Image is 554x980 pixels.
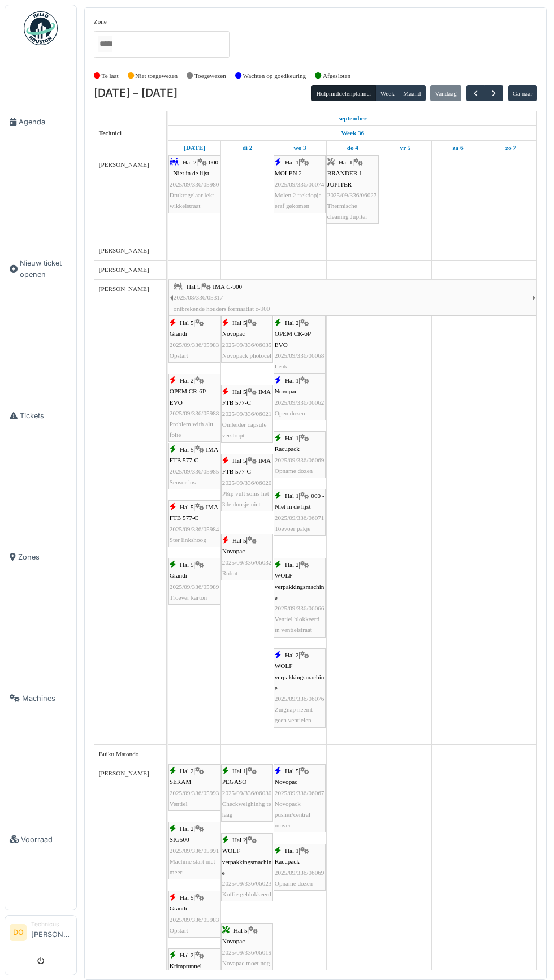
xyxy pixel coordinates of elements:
[285,319,299,326] span: Hal 2
[170,962,202,969] span: Krimptunnel
[99,770,149,777] span: [PERSON_NAME]
[170,536,206,543] span: Ster linkshoog
[180,894,194,901] span: Hal 5
[344,141,361,155] a: 4 september 2025
[275,157,324,211] div: |
[170,800,188,807] span: Ventiel
[170,560,219,603] div: |
[275,514,324,521] span: 2025/09/336/06071
[275,433,324,476] div: |
[285,847,299,854] span: Hal 1
[285,492,299,499] span: Hal 1
[399,85,426,101] button: Maand
[222,387,272,441] div: |
[484,85,503,102] button: Volgende
[275,845,324,889] div: |
[275,662,324,691] span: WOLF verpakkingsmachine
[94,17,107,27] label: Zone
[275,605,324,612] span: 2025/09/336/06066
[180,825,194,832] span: Hal 2
[170,375,219,440] div: |
[5,627,76,769] a: Machines
[275,181,324,188] span: 2025/09/336/06074
[10,920,72,947] a: DO Technicus[PERSON_NAME]
[180,561,194,568] span: Hal 5
[99,751,139,757] span: Buiku Matondo
[181,141,208,155] a: 1 september 2025
[22,693,72,704] span: Machines
[222,925,272,979] div: |
[222,790,272,796] span: 2025/09/336/06030
[375,85,399,101] button: Week
[275,170,302,176] span: MOLEN 2
[311,85,376,101] button: Hulpmiddelenplanner
[275,695,324,702] span: 2025/09/336/06076
[170,916,219,923] span: 2025/09/336/05983
[170,410,219,417] span: 2025/09/336/05988
[222,330,245,337] span: Novopac
[170,847,219,854] span: 2025/09/336/05991
[213,283,242,290] span: IMA C-900
[180,377,194,384] span: Hal 2
[170,420,213,438] span: Problem with alu folie
[338,126,367,140] a: Week 36
[222,847,272,875] span: WOLF verpakkingsmachine
[285,561,299,568] span: Hal 2
[275,869,324,876] span: 2025/09/336/06069
[180,319,194,326] span: Hal 5
[430,85,461,101] button: Vandaag
[99,285,149,292] span: [PERSON_NAME]
[31,920,72,944] li: [PERSON_NAME]
[275,318,324,372] div: |
[170,192,214,209] span: Drukregelaar lekt wikkelstraat
[170,905,187,912] span: Grandi
[222,938,245,944] span: Novopac
[275,388,297,394] span: Novopac
[170,502,219,545] div: |
[285,767,299,774] span: Hal 5
[233,927,248,934] span: Hal 5
[170,181,219,188] span: 2025/09/336/05980
[275,363,287,370] span: Leak
[222,421,267,439] span: Omleider capsule verstropt
[275,615,319,633] span: Ventiel blokkeerd in ventielstraat
[327,202,367,220] span: Thermische cleaning Jupiter
[180,504,194,510] span: Hal 5
[170,341,219,348] span: 2025/09/336/05983
[183,159,197,166] span: Hal 2
[170,468,219,475] span: 2025/09/336/05985
[222,479,272,486] span: 2025/09/336/06020
[275,330,311,348] span: OPEM CR-6P EVO
[222,949,272,956] span: 2025/09/336/06019
[31,920,72,929] div: Technicus
[170,157,219,211] div: |
[102,71,119,81] label: Te laat
[232,767,246,774] span: Hal 1
[170,778,192,785] span: SERAM
[222,570,237,576] span: Robot
[170,479,196,485] span: Sensor los
[94,86,178,100] h2: [DATE] – [DATE]
[222,456,272,510] div: |
[170,836,189,843] span: SIG500
[180,446,194,453] span: Hal 5
[222,548,245,554] span: Novopac
[240,141,256,155] a: 2 september 2025
[275,790,324,796] span: 2025/09/336/06067
[222,341,272,348] span: 2025/09/336/06035
[285,377,299,384] span: Hal 1
[187,283,201,290] span: Hal 5
[10,924,27,941] li: DO
[275,858,300,865] span: Racupack
[222,891,271,897] span: Koffie geblokkeerd
[99,161,149,168] span: [PERSON_NAME]
[170,594,207,601] span: Troever karton
[275,410,305,417] span: Open dozen
[5,769,76,910] a: Voorraad
[222,960,270,977] span: Novapac moet nog getest worden
[20,258,72,279] span: Nieuw ticket openen
[170,927,188,934] span: Opstart
[5,51,76,193] a: Agenda
[174,294,223,301] span: 2025/08/336/05317
[275,800,310,829] span: Novopack pusher/central mover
